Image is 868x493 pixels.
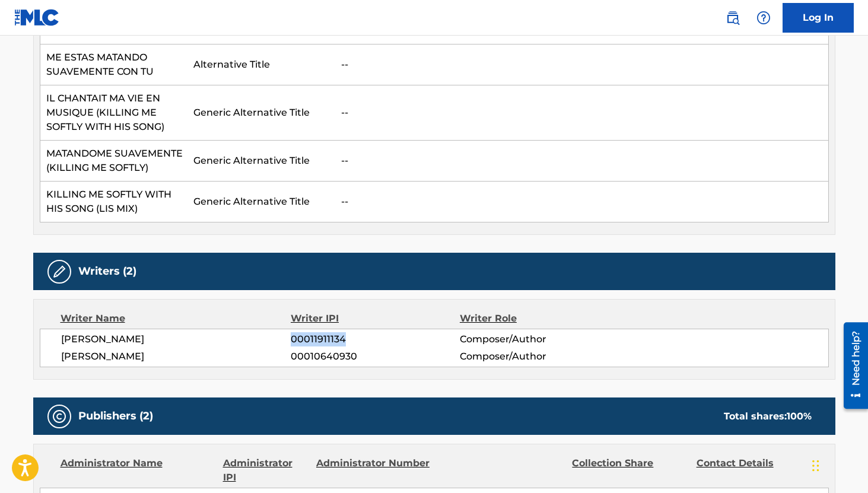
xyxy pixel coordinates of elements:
span: [PERSON_NAME] [61,332,291,346]
td: Alternative Title [187,44,335,85]
td: -- [335,182,828,222]
td: Generic Alternative Title [187,141,335,182]
div: Administrator Number [316,456,431,485]
div: Collection Share [572,456,687,485]
iframe: Resource Center [835,317,868,413]
div: Administrator IPI [223,456,307,485]
img: Writers [52,265,66,279]
div: Drag [812,448,819,484]
img: search [726,11,740,25]
td: ME ESTAS MATANDO SUAVEMENTE CON TU [40,44,187,85]
td: -- [335,85,828,141]
span: 100 % [787,411,812,422]
td: Generic Alternative Title [187,85,335,141]
img: help [756,11,771,25]
div: Contact Details [697,456,812,485]
td: MATANDOME SUAVEMENTE (KILLING ME SOFTLY) [40,141,187,182]
span: [PERSON_NAME] [61,349,291,364]
div: Total shares: [724,409,812,424]
div: Help [752,6,775,30]
div: Writer Name [61,311,291,326]
h5: Publishers (2) [78,409,153,423]
h5: Writers (2) [78,265,136,278]
img: MLC Logo [14,9,60,26]
td: -- [335,44,828,85]
span: Composer/Author [460,349,613,364]
td: KILLING ME SOFTLY WITH HIS SONG (LIS MIX) [40,182,187,222]
span: 00010640930 [291,349,459,364]
img: Publishers [52,409,66,424]
td: -- [335,141,828,182]
a: Log In [783,3,854,33]
div: Administrator Name [61,456,214,485]
span: Composer/Author [460,332,613,346]
td: Generic Alternative Title [187,182,335,222]
div: Writer Role [460,311,613,326]
a: Public Search [721,6,745,30]
span: 00011911134 [291,332,459,346]
div: Writer IPI [291,311,460,326]
iframe: Chat Widget [809,436,868,493]
td: IL CHANTAIT MA VIE EN MUSIQUE (KILLING ME SOFTLY WITH HIS SONG) [40,85,187,141]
